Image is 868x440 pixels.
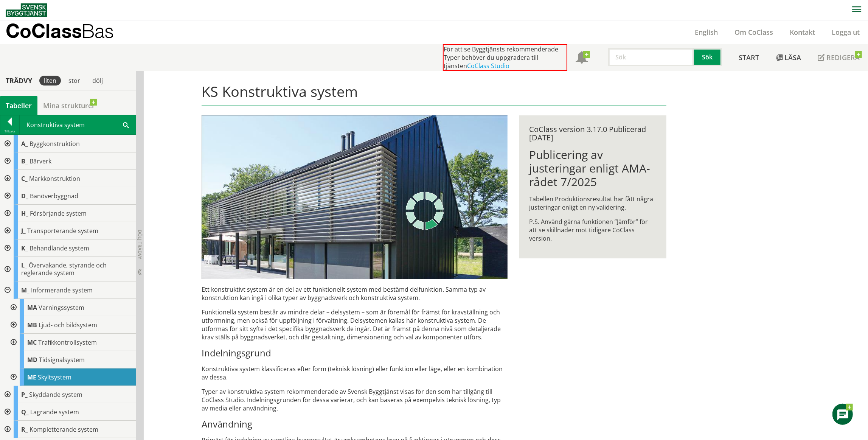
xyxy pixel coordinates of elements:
span: MC [27,338,37,347]
button: Sök [694,48,722,66]
a: Mina strukturer [37,96,101,115]
span: Markkonstruktion [29,174,80,183]
span: D_ [21,192,28,200]
span: Trafikkontrollsystem [38,338,97,347]
span: Behandlande system [30,244,89,252]
p: P.S. Använd gärna funktionen ”Jämför” för att se skillnader mot tidigare CoClass version. [529,218,657,243]
span: Notifikationer [576,52,588,64]
a: English [686,28,726,37]
span: Ljud- och bildsystem [39,321,97,329]
a: Kontakt [781,28,823,37]
a: Om CoClass [726,28,781,37]
div: Konstruktiva system [20,115,136,134]
span: ME [27,373,36,381]
span: MD [27,356,37,364]
a: Start [730,44,767,71]
span: M_ [21,286,30,294]
span: P_ [21,390,28,399]
h3: Indelningsgrund [202,347,508,359]
span: A_ [21,140,28,148]
img: structural-solar-shading.jpg [202,115,508,279]
p: CoClass [6,26,114,35]
span: MA [27,303,37,312]
h1: KS Konstruktiva system [202,83,666,106]
img: Laddar [406,192,444,230]
span: Tidsignalsystem [39,356,85,364]
span: Banöverbyggnad [30,192,78,200]
span: B_ [21,157,28,165]
div: Gå till informationssidan för CoClass Studio [6,334,136,351]
span: C_ [21,174,28,183]
a: CoClass Studio [467,62,509,70]
span: Skyltsystem [38,373,71,381]
span: L_ [21,261,27,269]
span: Lagrande system [30,408,79,416]
p: Ett konstruktivt system är en del av ett funktionellt system med bestämd delfunktion. Samma typ a... [202,285,508,302]
p: Konstruktiva system klassificeras efter form (teknisk lösning) eller funktion eller läge, eller e... [202,365,508,381]
span: Varningssystem [39,303,84,312]
span: Transporterande system [27,227,98,235]
p: Typer av konstruktiva system rekommenderade av Svensk Byggtjänst visas för den som har tillgång t... [202,387,508,412]
span: Bas [82,20,114,42]
div: Trädvy [2,76,36,85]
span: Sök i tabellen [123,121,129,129]
a: Logga ut [823,28,868,37]
span: Informerande system [31,286,93,294]
span: Kompletterande system [30,425,98,434]
span: Dölj trädvy [137,230,143,259]
span: MB [27,321,37,329]
span: Försörjande system [30,209,87,218]
span: R_ [21,425,28,434]
span: H_ [21,209,28,218]
div: liten [39,76,61,86]
div: För att se Byggtjänsts rekommenderade Typer behöver du uppgradera till tjänsten [443,44,567,71]
input: Sök [608,48,694,66]
p: Funktionella system består av mindre delar – delsystem – som är föremål för främst för krav­ställ... [202,308,508,341]
div: dölj [88,76,107,86]
span: Byggkonstruktion [30,140,80,148]
a: CoClassBas [6,20,130,44]
span: Skyddande system [29,390,82,399]
div: CoClass version 3.17.0 Publicerad [DATE] [529,125,657,142]
div: Gå till informationssidan för CoClass Studio [6,351,136,368]
a: Läsa [767,44,809,71]
span: J_ [21,227,26,235]
span: Bärverk [30,157,51,165]
h3: Användning [202,418,508,430]
span: Q_ [21,408,29,416]
div: Gå till informationssidan för CoClass Studio [6,368,136,386]
p: Tabellen Produktionsresultat har fått några justeringar enligt en ny validering. [529,195,657,211]
span: Redigera [826,53,860,62]
h1: Publicering av justeringar enligt AMA-rådet 7/2025 [529,148,657,189]
div: Gå till informationssidan för CoClass Studio [6,316,136,334]
div: stor [64,76,85,86]
span: K_ [21,244,28,252]
img: Svensk Byggtjänst [6,3,47,17]
div: Tillbaka [0,128,19,134]
span: Läsa [784,53,801,62]
span: Start [739,53,759,62]
div: Gå till informationssidan för CoClass Studio [6,299,136,316]
a: Redigera [809,44,868,71]
span: Övervakande, styrande och reglerande system [21,261,107,277]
